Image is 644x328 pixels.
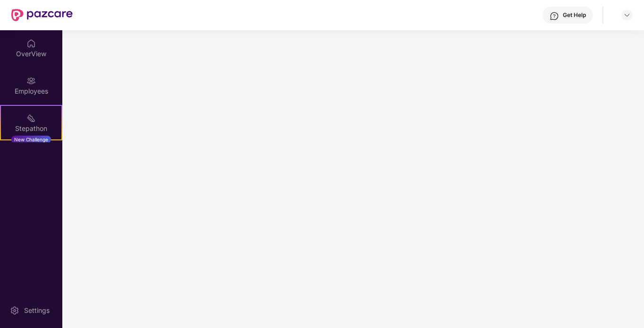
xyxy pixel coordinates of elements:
[11,136,51,143] div: New Challenge
[623,11,631,19] img: svg+xml;base64,PHN2ZyBpZD0iRHJvcGRvd24tMzJ4MzIiIHhtbG5zPSJodHRwOi8vd3d3LnczLm9yZy8yMDAwL3N2ZyIgd2...
[21,306,52,315] div: Settings
[26,113,36,123] img: svg+xml;base64,PHN2ZyB4bWxucz0iaHR0cDovL3d3dy53My5vcmcvMjAwMC9zdmciIHdpZHRoPSIyMSIgaGVpZ2h0PSIyMC...
[26,39,36,48] img: svg+xml;base64,PHN2ZyBpZD0iSG9tZSIgeG1sbnM9Imh0dHA6Ly93d3cudzMub3JnLzIwMDAvc3ZnIiB3aWR0aD0iMjAiIG...
[26,76,36,86] img: svg+xml;base64,PHN2ZyBpZD0iRW1wbG95ZWVzIiB4bWxucz0iaHR0cDovL3d3dy53My5vcmcvMjAwMC9zdmciIHdpZHRoPS...
[563,11,586,19] div: Get Help
[1,124,61,133] div: Stepathon
[10,306,19,315] img: svg+xml;base64,PHN2ZyBpZD0iU2V0dGluZy0yMHgyMCIgeG1sbnM9Imh0dHA6Ly93d3cudzMub3JnLzIwMDAvc3ZnIiB3aW...
[550,11,559,21] img: svg+xml;base64,PHN2ZyBpZD0iSGVscC0zMngzMiIgeG1sbnM9Imh0dHA6Ly93d3cudzMub3JnLzIwMDAvc3ZnIiB3aWR0aD...
[11,9,73,21] img: New Pazcare Logo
